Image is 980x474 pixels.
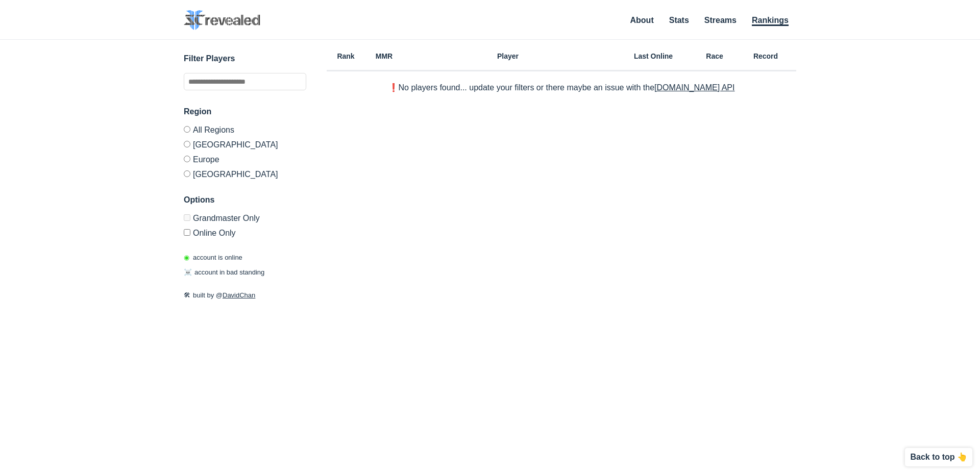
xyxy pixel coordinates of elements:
[184,126,190,133] input: All Regions
[184,268,192,276] span: ☠️
[184,53,306,65] h3: Filter Players
[735,53,796,60] h6: Record
[184,267,264,278] p: account in bad standing
[365,53,403,60] h6: MMR
[694,53,735,60] h6: Race
[184,225,306,237] label: Only show accounts currently laddering
[184,141,190,147] input: [GEOGRAPHIC_DATA]
[184,152,306,166] label: Europe
[184,253,242,263] p: account is online
[184,10,260,30] img: SC2 Revealed
[388,84,735,92] p: ❗️No players found... update your filters or there maybe an issue with the
[184,137,306,152] label: [GEOGRAPHIC_DATA]
[752,16,789,26] a: Rankings
[184,156,190,162] input: Europe
[630,16,654,24] a: About
[654,83,734,92] a: [DOMAIN_NAME] API
[184,214,190,221] input: Grandmaster Only
[184,214,306,225] label: Only Show accounts currently in Grandmaster
[184,170,190,177] input: [GEOGRAPHIC_DATA]
[184,194,306,206] h3: Options
[704,16,737,24] a: Streams
[184,290,306,301] p: built by @
[327,53,365,60] h6: Rank
[184,126,306,137] label: All Regions
[184,106,306,118] h3: Region
[403,53,612,60] h6: Player
[184,166,306,179] label: [GEOGRAPHIC_DATA]
[184,229,190,236] input: Online Only
[184,254,189,261] span: ◉
[669,16,689,24] a: Stats
[223,291,255,299] a: DavidChan
[612,53,694,60] h6: Last Online
[910,453,967,461] p: Back to top 👆
[184,291,190,299] span: 🛠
